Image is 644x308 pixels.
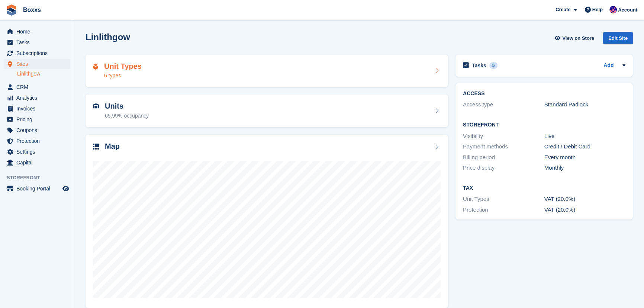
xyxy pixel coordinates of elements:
h2: Linlithgow [86,32,130,42]
h2: Units [105,102,149,110]
div: 6 types [104,72,142,80]
a: menu [4,147,70,157]
a: menu [4,114,70,125]
div: 65.99% occupancy [105,112,149,120]
div: VAT (20.0%) [544,195,626,203]
a: Linlithgow [17,70,70,77]
a: Boxxs [20,4,44,16]
span: Settings [16,147,61,157]
div: Credit / Debit Card [544,142,626,151]
span: Coupons [16,125,61,135]
a: Map [86,135,448,308]
img: unit-icn-7be61d7bf1b0ce9d3e12c5938cc71ed9869f7b940bace4675aadf7bd6d80202e.svg [93,103,99,109]
a: menu [4,183,70,194]
div: Billing period [463,153,544,162]
a: View on Store [554,32,597,44]
span: Capital [16,157,61,168]
h2: Unit Types [104,62,142,71]
span: Tasks [16,37,61,48]
span: Protection [16,136,61,146]
span: Sites [16,59,61,69]
span: Analytics [16,93,61,103]
span: Account [618,6,637,14]
h2: ACCESS [463,91,625,97]
a: menu [4,59,70,69]
a: menu [4,157,70,168]
img: unit-type-icn-2b2737a686de81e16bb02015468b77c625bbabd49415b5ef34ead5e3b44a266d.svg [93,64,98,70]
a: Preview store [61,184,70,193]
a: menu [4,103,70,114]
span: Home [16,26,61,37]
h2: Storefront [463,122,625,128]
a: menu [4,93,70,103]
span: CRM [16,82,61,92]
a: menu [4,136,70,146]
a: menu [4,82,70,92]
div: Protection [463,206,544,214]
h2: Tasks [472,62,486,69]
a: Edit Site [603,32,633,47]
div: VAT (20.0%) [544,206,626,214]
h2: Tax [463,185,625,191]
span: Pricing [16,114,61,125]
div: Unit Types [463,195,544,203]
span: Booking Portal [16,183,61,194]
span: Create [556,6,570,13]
div: Price display [463,164,544,172]
div: Visibility [463,132,544,141]
div: Monthly [544,164,626,172]
img: map-icn-33ee37083ee616e46c38cad1a60f524a97daa1e2b2c8c0bc3eb3415660979fc1.svg [93,144,99,150]
a: menu [4,26,70,37]
span: Invoices [16,103,61,114]
div: 5 [489,62,498,69]
a: menu [4,48,70,58]
div: Edit Site [603,32,633,44]
span: Help [592,6,603,13]
div: Standard Padlock [544,100,626,109]
div: Access type [463,100,544,109]
div: Payment methods [463,142,544,151]
div: Every month [544,153,626,162]
h2: Map [105,142,120,151]
img: stora-icon-8386f47178a22dfd0bd8f6a31ec36ba5ce8667c1dd55bd0f319d3a0aa187defe.svg [6,4,17,16]
div: Live [544,132,626,141]
span: Subscriptions [16,48,61,58]
a: Unit Types 6 types [86,55,448,87]
a: Add [603,61,614,70]
span: Storefront [7,174,74,182]
a: menu [4,37,70,48]
a: menu [4,125,70,135]
span: View on Store [562,35,594,42]
img: Jamie Malcolm [609,6,617,13]
a: Units 65.99% occupancy [86,94,448,127]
